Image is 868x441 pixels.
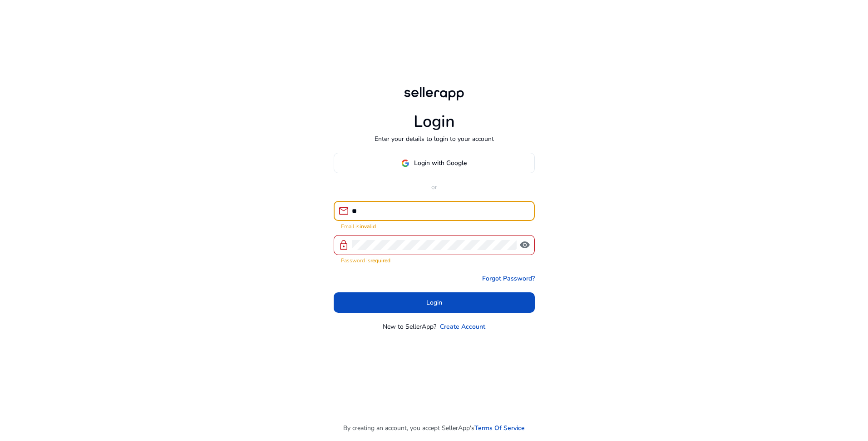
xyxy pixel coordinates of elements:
span: Login with Google [414,158,467,168]
h1: Login [414,112,455,131]
span: lock [338,240,349,251]
a: Forgot Password? [482,274,535,283]
span: visibility [519,240,530,251]
strong: invalid [360,223,376,230]
p: Enter your details to login to your account [375,134,494,144]
p: New to SellerApp? [383,322,436,331]
p: or [334,182,535,192]
strong: required [370,257,390,264]
button: Login with Google [334,153,535,173]
button: Login [334,292,535,313]
a: Terms Of Service [474,423,525,433]
mat-error: Email is [341,221,528,231]
span: mail [338,205,349,216]
a: Create Account [440,322,485,331]
img: google-logo.svg [401,159,409,167]
mat-error: Password is [341,255,528,265]
span: Login [426,298,442,307]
